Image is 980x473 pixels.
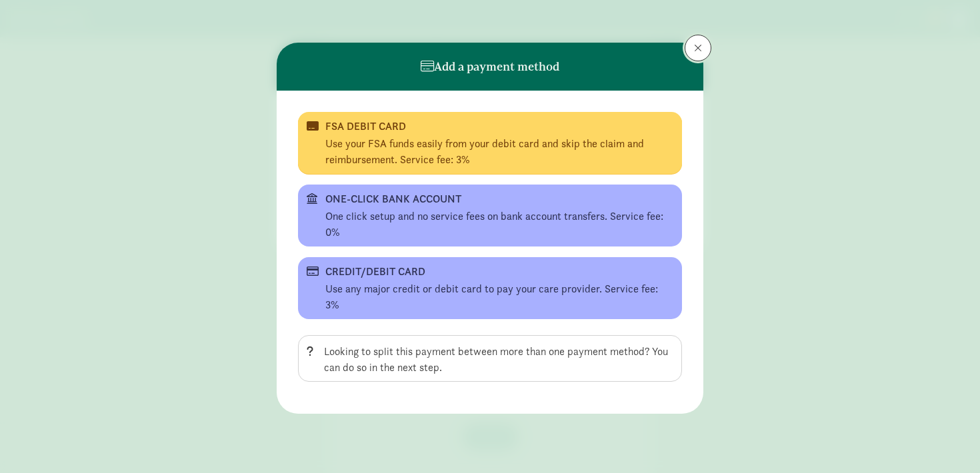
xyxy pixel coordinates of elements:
[325,264,652,280] div: CREDIT/DEBIT CARD
[325,281,673,313] div: Use any major credit or debit card to pay your care provider. Service fee: 3%
[298,257,682,319] button: CREDIT/DEBIT CARD Use any major credit or debit card to pay your care provider. Service fee: 3%
[325,191,652,207] div: ONE-CLICK BANK ACCOUNT
[298,185,682,246] button: ONE-CLICK BANK ACCOUNT One click setup and no service fees on bank account transfers. Service fee...
[324,344,673,376] div: Looking to split this payment between more than one payment method? You can do so in the next step.
[325,119,652,135] div: FSA DEBIT CARD
[421,60,559,73] h6: Add a payment method
[325,136,673,168] div: Use your FSA funds easily from your debit card and skip the claim and reimbursement. Service fee: 3%
[325,209,673,240] div: One click setup and no service fees on bank account transfers. Service fee: 0%
[298,112,682,174] button: FSA DEBIT CARD Use your FSA funds easily from your debit card and skip the claim and reimbursemen...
